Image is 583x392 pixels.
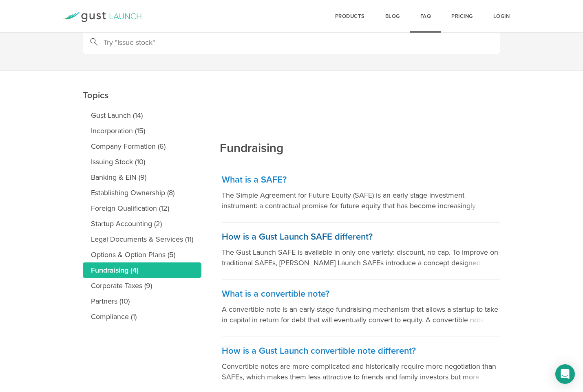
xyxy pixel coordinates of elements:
a: How is a Gust Launch SAFE different? The Gust Launch SAFE is available in only one variety: disco... [222,223,500,280]
a: Foreign Qualification (12) [83,200,201,216]
a: Issuing Stock (10) [83,154,201,170]
p: The Gust Launch SAFE is available in only one variety: discount, no cap. To improve on traditiona... [222,247,500,268]
a: Company Formation (6) [83,139,201,154]
a: What is a SAFE? The Simple Agreement for Future Equity (SAFE) is an early stage investment instru... [222,166,500,223]
a: Partners (10) [83,293,201,309]
div: Open Intercom Messenger [555,364,575,384]
p: Convertible notes are more complicated and historically require more negotiation than SAFEs, whic... [222,361,500,382]
a: Fundraising (4) [83,262,201,278]
h2: Topics [83,32,201,104]
a: What is a convertible note? A convertible note is an early-stage fundraising mechanism that allow... [222,280,500,337]
p: A convertible note is an early-stage fundraising mechanism that allows a startup to take in capit... [222,304,500,325]
a: Compliance (1) [83,309,201,324]
p: The Simple Agreement for Future Equity (SAFE) is an early stage investment instrument: a contract... [222,190,500,211]
h3: What is a convertible note? [222,288,500,300]
a: Gust Launch (14) [83,108,201,123]
a: Banking & EIN (9) [83,170,201,185]
h3: How is a Gust Launch convertible note different? [222,345,500,357]
h3: How is a Gust Launch SAFE different? [222,231,500,243]
a: Options & Option Plans (5) [83,247,201,262]
a: Legal Documents & Services (11) [83,231,201,247]
h3: What is a SAFE? [222,174,500,186]
a: Startup Accounting (2) [83,216,201,231]
a: Establishing Ownership (8) [83,185,201,200]
a: Corporate Taxes (9) [83,278,201,293]
a: Incorporation (15) [83,123,201,139]
input: Try "Issue stock" [83,31,500,54]
h2: Fundraising [220,85,283,156]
